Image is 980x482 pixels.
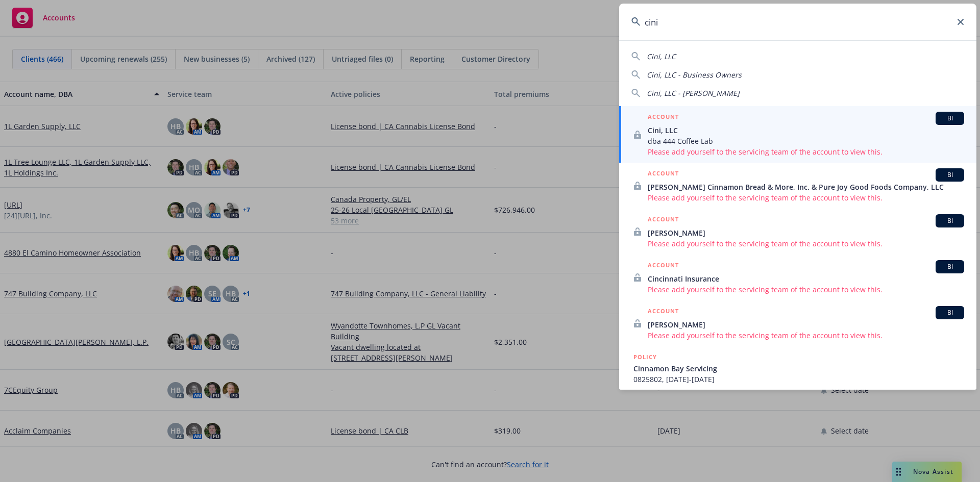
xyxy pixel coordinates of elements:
[619,106,976,163] a: ACCOUNTBICini, LLCdba 444 Coffee LabPlease add yourself to the servicing team of the account to v...
[619,300,976,346] a: ACCOUNTBI[PERSON_NAME]Please add yourself to the servicing team of the account to view this.
[648,284,964,295] span: Please add yourself to the servicing team of the account to view this.
[647,88,740,98] span: Cini, LLC - [PERSON_NAME]
[648,260,679,272] h5: ACCOUNT
[648,306,679,318] h5: ACCOUNT
[648,330,964,341] span: Please add yourself to the servicing team of the account to view this.
[619,255,976,300] a: ACCOUNTBICincinnati InsurancePlease add yourself to the servicing team of the account to view this.
[648,168,679,181] h5: ACCOUNT
[648,214,679,226] h5: ACCOUNT
[648,192,964,203] span: Please add yourself to the servicing team of the account to view this.
[633,363,964,374] span: Cinnamon Bay Servicing
[648,273,964,284] span: Cincinnati Insurance
[647,52,676,61] span: Cini, LLC
[940,262,960,271] span: BI
[647,70,742,80] span: Cini, LLC - Business Owners
[940,170,960,180] span: BI
[633,374,964,385] span: 0825802, [DATE]-[DATE]
[940,308,960,317] span: BI
[940,114,960,123] span: BI
[619,209,976,255] a: ACCOUNTBI[PERSON_NAME]Please add yourself to the servicing team of the account to view this.
[648,146,964,157] span: Please add yourself to the servicing team of the account to view this.
[648,112,679,124] h5: ACCOUNT
[648,319,964,330] span: [PERSON_NAME]
[648,136,964,146] span: dba 444 Coffee Lab
[648,227,964,238] span: [PERSON_NAME]
[648,238,964,249] span: Please add yourself to the servicing team of the account to view this.
[619,4,976,40] input: Search...
[619,346,976,390] a: POLICYCinnamon Bay Servicing0825802, [DATE]-[DATE]
[940,216,960,225] span: BI
[619,163,976,209] a: ACCOUNTBI[PERSON_NAME] Cinnamon Bread & More, Inc. & Pure Joy Good Foods Company, LLCPlease add y...
[633,352,657,362] h5: POLICY
[648,125,964,136] span: Cini, LLC
[648,182,964,192] span: [PERSON_NAME] Cinnamon Bread & More, Inc. & Pure Joy Good Foods Company, LLC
